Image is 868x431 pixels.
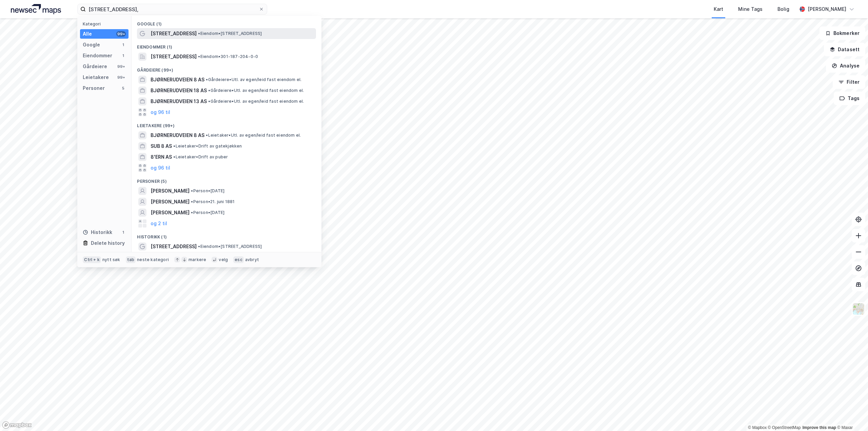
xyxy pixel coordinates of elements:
button: Bokmerker [820,26,865,40]
div: markere [189,257,206,262]
span: Leietaker • Utl. av egen/leid fast eiendom el. [206,133,301,138]
img: Z [852,302,865,315]
span: [PERSON_NAME] [151,209,190,217]
button: Filter [833,75,865,89]
div: tab [126,256,136,263]
div: Eiendommer (1) [132,39,321,51]
button: og 96 til [151,164,170,172]
div: [PERSON_NAME] [808,5,846,13]
span: • [206,133,208,138]
div: Leietakere [83,73,109,81]
span: • [191,199,193,204]
div: Historikk [83,228,112,236]
img: logo.a4113a55bc3d86da70a041830d287a7e.svg [11,4,61,14]
div: Gårdeiere (99+) [132,62,321,74]
div: Ctrl + k [83,256,101,263]
button: Datasett [824,43,865,56]
span: Leietaker • Drift av puber [173,154,228,160]
div: Kategori [83,21,129,26]
span: • [191,188,193,193]
span: • [208,99,210,104]
span: • [198,31,200,36]
span: BJØRNERUDVEIEN 18 AS [151,86,207,95]
div: 1 [120,42,126,47]
span: BJØRNERUDVEIEN 13 AS [151,97,207,105]
span: • [198,244,200,249]
div: Kart [714,5,723,13]
span: • [191,210,193,215]
div: Google [83,41,100,49]
div: Leietakere (99+) [132,118,321,130]
div: avbryt [245,257,259,262]
span: [STREET_ADDRESS] [151,242,197,251]
div: 1 [120,53,126,58]
span: SUB 8 AS [151,142,172,150]
button: og 2 til [151,219,167,228]
span: Eiendom • [STREET_ADDRESS] [198,244,262,249]
div: velg [219,257,228,262]
div: Historikk (1) [132,229,321,241]
a: Mapbox homepage [2,421,32,429]
span: [STREET_ADDRESS] [151,53,197,61]
a: Improve this map [803,425,836,430]
span: • [173,154,175,159]
span: Person • 21. juni 1881 [191,199,235,204]
span: • [198,54,200,59]
span: • [208,88,210,93]
span: Person • [DATE] [191,210,224,215]
div: 5 [120,85,126,91]
button: Tags [834,92,865,105]
div: Personer (5) [132,173,321,185]
span: • [206,77,208,82]
span: Gårdeiere • Utl. av egen/leid fast eiendom el. [208,88,304,93]
div: nytt søk [102,257,120,262]
iframe: Chat Widget [834,398,868,431]
div: Alle [83,30,92,38]
div: 99+ [116,31,126,37]
span: Leietaker • Drift av gatekjøkken [173,143,242,149]
a: OpenStreetMap [768,425,801,430]
div: Bolig [777,5,789,13]
span: Eiendom • [STREET_ADDRESS] [198,31,262,36]
span: [PERSON_NAME] [151,187,190,195]
a: Mapbox [748,425,767,430]
span: • [173,143,175,149]
span: Gårdeiere • Utl. av egen/leid fast eiendom el. [206,77,301,82]
div: Personer [83,84,105,92]
div: Eiendommer [83,52,112,60]
span: BJØRNERUDVEIEN 8 AS [151,76,204,84]
span: BJØRNERUDVEIEN 8 AS [151,131,204,139]
div: Google (1) [132,16,321,28]
span: Eiendom • 301-187-204-0-0 [198,54,258,59]
div: esc [233,256,244,263]
span: Gårdeiere • Utl. av egen/leid fast eiendom el. [208,99,304,104]
div: 99+ [116,64,126,69]
button: og 96 til [151,108,170,116]
div: Mine Tags [738,5,763,13]
span: [PERSON_NAME] [151,198,190,206]
div: neste kategori [137,257,169,262]
button: Analyse [826,59,865,73]
input: Søk på adresse, matrikkel, gårdeiere, leietakere eller personer [86,4,259,14]
div: Delete history [91,239,125,247]
span: [STREET_ADDRESS] [151,30,197,38]
span: 8'ERN AS [151,153,172,161]
span: Person • [DATE] [191,188,224,194]
div: 1 [120,230,126,235]
div: 99+ [116,75,126,80]
div: Gårdeiere [83,62,107,71]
